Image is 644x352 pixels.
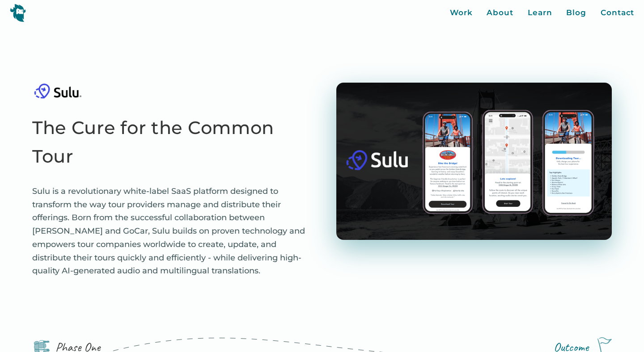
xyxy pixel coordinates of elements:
img: yeti logo icon [10,4,26,22]
a: Work [450,7,473,19]
h1: The Cure for the Common Tour [32,113,308,171]
p: Sulu is a revolutionary white-label SaaS platform designed to transform the way tour providers ma... [32,185,308,278]
a: Learn [528,7,552,19]
a: About [487,7,513,19]
a: Contact [601,7,634,19]
a: Blog [566,7,586,19]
